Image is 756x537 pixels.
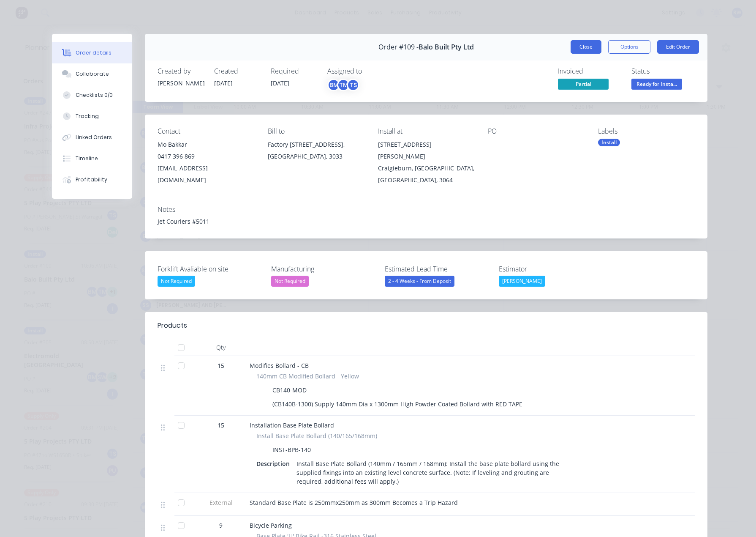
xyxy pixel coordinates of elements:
div: Profitability [76,176,107,184]
div: Qty [196,339,246,356]
button: Order details [52,42,132,63]
div: Mo Bakkar0417 396 869[EMAIL_ADDRESS][DOMAIN_NAME] [158,139,254,186]
span: 140mm CB Modified Bollard - Yellow [256,372,359,381]
div: Created [214,67,261,75]
div: [PERSON_NAME] [499,276,545,287]
div: Status [631,67,695,75]
label: Manufacturing [271,264,377,274]
div: 0417 396 869 [158,151,254,162]
div: Factory [STREET_ADDRESS], [268,139,364,151]
div: TM [337,79,350,91]
span: 15 [218,361,224,370]
div: Bill to [268,127,364,135]
div: Notes [158,205,695,214]
div: Not Required [271,276,309,287]
div: [GEOGRAPHIC_DATA], 3033 [268,151,364,162]
span: Partial [558,79,609,89]
button: Profitability [52,169,132,190]
div: 2 - 4 Weeks - From Deposit [385,276,454,287]
div: Collaborate [76,70,109,78]
span: Installation Base Plate Bollard [250,421,334,429]
span: Modifies Bollard - CB [250,362,309,370]
div: Install [598,139,620,146]
label: Estimated Lead Time [385,264,490,274]
div: Install Base Plate Bollard (140mm / 165mm / 168mm): Install the base plate bollard using the supp... [293,458,574,488]
div: [EMAIL_ADDRESS][DOMAIN_NAME] [158,162,254,186]
div: [STREET_ADDRESS][PERSON_NAME]Craigieburn, [GEOGRAPHIC_DATA], [GEOGRAPHIC_DATA], 3064 [378,139,475,186]
span: Balo Built Pty Ltd [419,43,474,51]
div: Invoiced [558,67,621,75]
div: CB140-MOD [269,384,310,396]
div: [PERSON_NAME] [158,79,204,88]
button: Timeline [52,148,132,169]
span: Bicycle Parking [250,521,292,529]
button: Edit Order [657,40,699,54]
button: Linked Orders [52,127,132,148]
button: Options [608,40,650,54]
span: 15 [218,421,224,430]
button: BMTMTS [327,79,359,91]
div: Jet Couriers #5011 [158,217,695,226]
div: (CB140B-1300) Supply 140mm Dia x 1300mm High Powder Coated Bollard with RED TAPE [269,398,526,410]
button: Close [571,40,601,54]
span: Standard Base Plate is 250mmx250mm as 300mm Becomes a Trip Hazard [250,499,458,507]
span: Install Base Plate Bollard (140/165/168mm) [256,431,377,440]
label: Forklift Avaliable on site [158,264,263,274]
div: PO [488,127,585,135]
div: Products [158,321,187,331]
div: [STREET_ADDRESS][PERSON_NAME] [378,139,475,162]
button: Tracking [52,106,132,127]
div: INST-BPB-140 [269,444,314,456]
span: [DATE] [214,79,233,87]
div: Assigned to [327,67,412,75]
div: Timeline [76,155,98,162]
button: Collaborate [52,63,132,85]
span: [DATE] [271,79,289,87]
span: Ready for Insta... [631,79,682,89]
div: Install at [378,127,475,135]
button: Checklists 0/0 [52,85,132,106]
button: Ready for Insta... [631,79,682,91]
div: Linked Orders [76,134,112,141]
div: BM [327,79,340,91]
div: Checklists 0/0 [76,91,113,99]
div: Factory [STREET_ADDRESS],[GEOGRAPHIC_DATA], 3033 [268,139,364,166]
span: 9 [219,521,223,530]
div: Mo Bakkar [158,139,254,151]
div: Not Required [158,276,195,287]
div: Required [271,67,317,75]
label: Estimator [499,264,604,274]
div: Labels [598,127,695,135]
div: Created by [158,67,204,75]
div: Craigieburn, [GEOGRAPHIC_DATA], [GEOGRAPHIC_DATA], 3064 [378,162,475,186]
span: External [199,498,243,507]
div: Order details [76,49,111,57]
div: Contact [158,127,254,135]
div: Description [256,458,293,470]
div: TS [347,79,359,91]
span: Order #109 - [378,43,419,51]
div: Tracking [76,112,99,120]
